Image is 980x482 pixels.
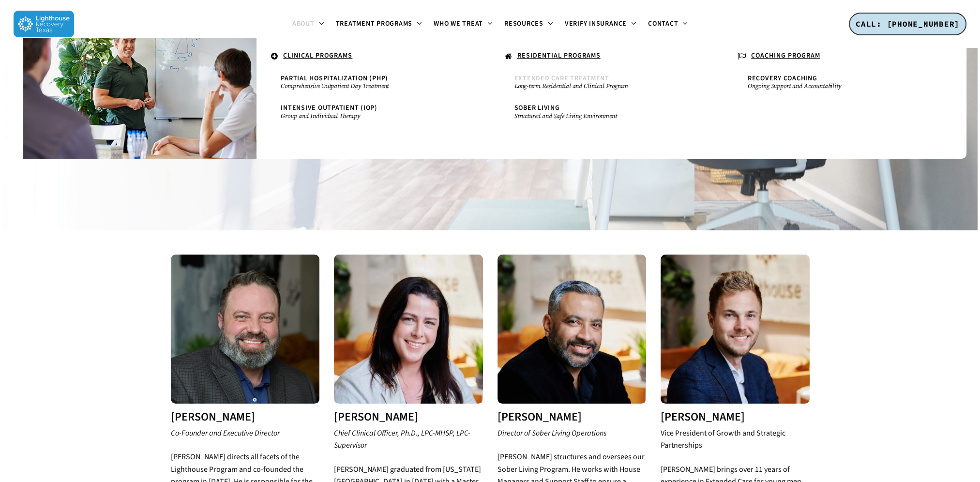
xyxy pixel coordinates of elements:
span: Intensive Outpatient (IOP) [281,103,377,113]
a: Verify Insurance [559,20,642,28]
h3: [PERSON_NAME] [334,411,483,423]
span: Who We Treat [434,19,483,29]
span: About [292,19,315,29]
a: Extended Care TreatmentLong-term Residential and Clinical Program [510,70,704,95]
a: About [286,20,330,28]
a: Contact [642,20,694,28]
a: Recovery CoachingOngoing Support and Accountability [743,70,937,95]
a: Resources [498,20,559,28]
a: Partial Hospitalization (PHP)Comprehensive Outpatient Day Treatment [276,70,470,95]
u: RESIDENTIAL PROGRAMS [517,51,601,60]
h3: [PERSON_NAME] [171,411,320,423]
span: . [38,51,40,60]
a: CLINICAL PROGRAMS [266,47,480,66]
em: Co-Founder and Executive Director [171,428,280,438]
a: Who We Treat [428,20,498,28]
a: . [33,47,247,64]
small: Ongoing Support and Accountability [748,82,933,90]
img: Lighthouse Recovery Texas [14,11,74,37]
i: Vice President of Growth and Strategic Partnerships [661,428,785,451]
u: COACHING PROGRAM [751,51,820,60]
h3: [PERSON_NAME] [498,411,647,423]
u: CLINICAL PROGRAMS [283,51,352,60]
span: Contact [648,19,678,29]
a: RESIDENTIAL PROGRAMS [500,47,714,66]
small: Structured and Safe Living Environment [514,112,699,120]
a: COACHING PROGRAM [733,47,947,66]
span: Extended Care Treatment [514,74,609,83]
a: Intensive Outpatient (IOP)Group and Individual Therapy [276,100,470,124]
h3: [PERSON_NAME] [661,411,810,423]
span: Sober Living [514,103,560,113]
span: Partial Hospitalization (PHP) [281,74,388,83]
span: CALL: [PHONE_NUMBER] [856,19,960,29]
span: Treatment Programs [336,19,413,29]
small: Group and Individual Therapy [281,112,466,120]
small: Comprehensive Outpatient Day Treatment [281,82,466,90]
a: Sober LivingStructured and Safe Living Environment [510,100,704,124]
span: Verify Insurance [565,19,627,29]
span: Recovery Coaching [748,74,817,83]
small: Long-term Residential and Clinical Program [514,82,699,90]
a: CALL: [PHONE_NUMBER] [849,13,966,36]
a: Treatment Programs [330,20,428,28]
span: Resources [504,19,543,29]
em: Chief Clinical Officer, Ph.D., LPC-MHSP, LPC-Supervisor [334,428,470,451]
em: Director of Sober Living Operations [498,428,606,438]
